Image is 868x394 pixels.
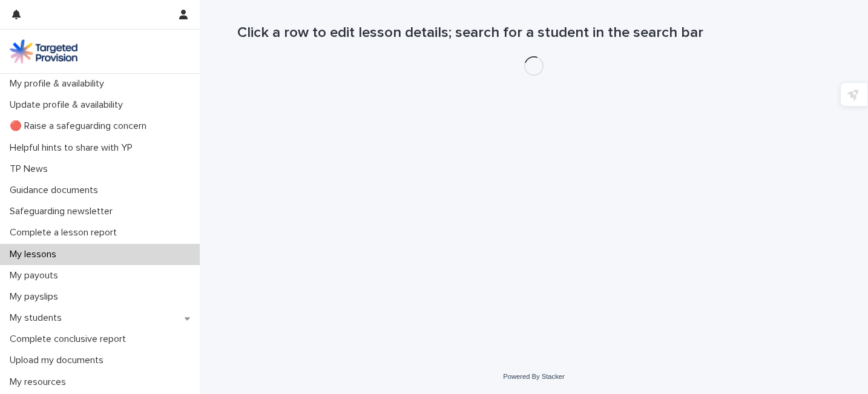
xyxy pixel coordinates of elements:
a: Powered By Stacker [503,373,564,380]
h1: Click a row to edit lesson details; search for a student in the search bar [237,24,830,42]
p: TP News [5,163,58,175]
p: My payouts [5,270,68,281]
img: M5nRWzHhSzIhMunXDL62 [10,39,77,64]
p: Complete a lesson report [5,227,127,238]
p: My students [5,312,71,324]
p: Helpful hints to share with YP [5,142,142,154]
p: My payslips [5,291,68,303]
p: My resources [5,376,76,388]
p: Complete conclusive report [5,333,136,345]
p: Upload my documents [5,355,113,366]
p: Update profile & availability [5,99,133,111]
p: 🔴 Raise a safeguarding concern [5,120,156,132]
p: My profile & availability [5,78,114,90]
p: Safeguarding newsletter [5,206,122,217]
p: Guidance documents [5,185,108,196]
p: My lessons [5,249,66,260]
